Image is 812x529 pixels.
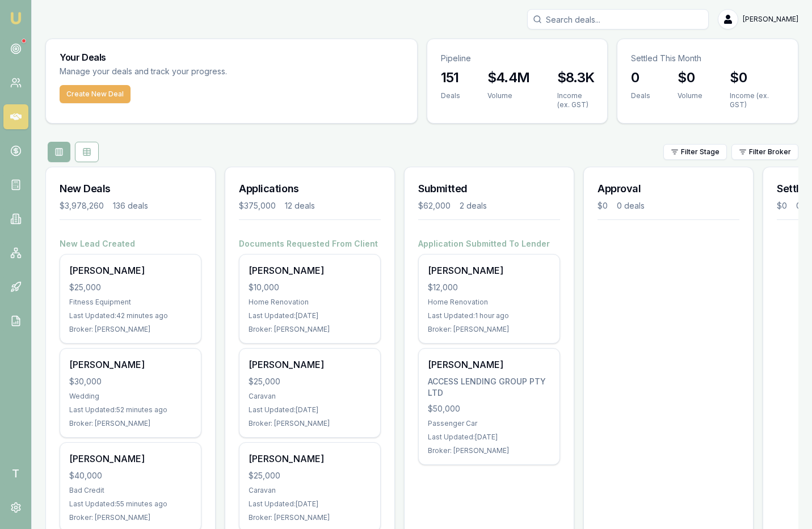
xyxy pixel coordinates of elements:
[69,419,192,428] div: Broker: [PERSON_NAME]
[678,69,702,87] h3: $0
[69,298,192,307] div: Fitness Equipment
[777,200,787,211] div: $0
[631,69,650,87] h3: 0
[743,15,798,24] span: [PERSON_NAME]
[60,53,403,62] h3: Your Deals
[428,403,550,414] div: $50,000
[69,405,192,414] div: Last Updated: 52 minutes ago
[598,181,739,197] h3: Approval
[60,238,201,249] h4: New Lead Created
[69,452,192,465] div: [PERSON_NAME]
[428,433,550,442] div: Last Updated: [DATE]
[69,282,192,293] div: $25,000
[249,264,371,277] div: [PERSON_NAME]
[60,85,131,103] button: Create New Deal
[631,91,650,100] div: Deals
[418,238,560,249] h4: Application Submitted To Lender
[678,91,702,100] div: Volume
[239,238,381,249] h4: Documents Requested From Client
[285,200,315,211] div: 12 deals
[428,419,550,428] div: Passenger Car
[418,200,451,211] div: $62,000
[428,298,550,307] div: Home Renovation
[487,69,530,87] h3: $4.4M
[598,200,608,211] div: $0
[249,392,371,401] div: Caravan
[69,325,192,334] div: Broker: [PERSON_NAME]
[749,147,791,156] span: Filter Broker
[9,11,23,25] img: emu-icon-u.png
[631,53,784,64] p: Settled This Month
[731,144,798,160] button: Filter Broker
[418,181,560,197] h3: Submitted
[428,446,550,455] div: Broker: [PERSON_NAME]
[681,147,720,156] span: Filter Stage
[441,53,594,64] p: Pipeline
[60,65,350,78] p: Manage your deals and track your progress.
[249,486,371,495] div: Caravan
[441,69,460,87] h3: 151
[69,376,192,387] div: $30,000
[113,200,148,211] div: 136 deals
[249,311,371,320] div: Last Updated: [DATE]
[663,144,727,160] button: Filter Stage
[60,200,104,211] div: $3,978,260
[69,311,192,320] div: Last Updated: 42 minutes ago
[428,325,550,334] div: Broker: [PERSON_NAME]
[557,69,595,87] h3: $8.3K
[428,264,550,277] div: [PERSON_NAME]
[428,311,550,320] div: Last Updated: 1 hour ago
[428,376,550,399] div: ACCESS LENDING GROUP PTY LTD
[249,470,371,481] div: $25,000
[69,486,192,495] div: Bad Credit
[487,91,530,100] div: Volume
[428,282,550,293] div: $12,000
[69,470,192,481] div: $40,000
[239,200,276,211] div: $375,000
[69,264,192,277] div: [PERSON_NAME]
[249,419,371,428] div: Broker: [PERSON_NAME]
[249,376,371,387] div: $25,000
[69,392,192,401] div: Wedding
[69,513,192,522] div: Broker: [PERSON_NAME]
[3,461,28,486] span: T
[69,358,192,371] div: [PERSON_NAME]
[249,452,371,465] div: [PERSON_NAME]
[441,91,460,100] div: Deals
[249,325,371,334] div: Broker: [PERSON_NAME]
[730,69,784,87] h3: $0
[249,513,371,522] div: Broker: [PERSON_NAME]
[527,9,709,29] input: Search deals
[730,91,784,109] div: Income (ex. GST)
[60,181,201,197] h3: New Deals
[249,298,371,307] div: Home Renovation
[460,200,487,211] div: 2 deals
[617,200,645,211] div: 0 deals
[249,405,371,414] div: Last Updated: [DATE]
[69,500,192,509] div: Last Updated: 55 minutes ago
[239,181,381,197] h3: Applications
[428,358,550,371] div: [PERSON_NAME]
[557,91,595,109] div: Income (ex. GST)
[249,358,371,371] div: [PERSON_NAME]
[249,282,371,293] div: $10,000
[249,500,371,509] div: Last Updated: [DATE]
